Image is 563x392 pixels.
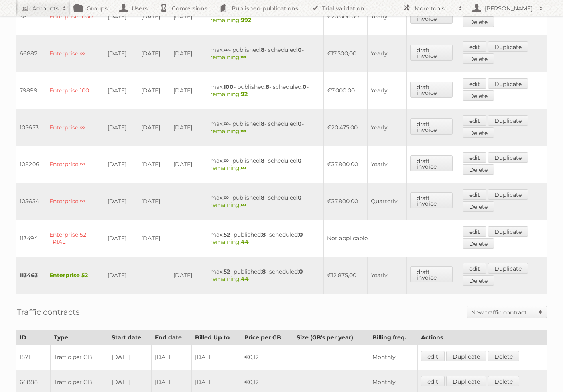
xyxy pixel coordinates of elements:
span: remaining: [210,53,246,61]
a: Delete [463,53,494,64]
a: Duplicate [488,152,528,163]
strong: 52 [224,268,230,275]
a: Delete [463,16,494,27]
td: [DATE] [104,183,138,220]
span: remaining: [210,90,248,98]
td: [DATE] [152,345,192,370]
td: €20.475,00 [323,109,367,146]
span: remaining: [210,238,249,245]
h2: Traffic contracts [17,306,80,318]
td: [DATE] [170,109,207,146]
td: [DATE] [170,146,207,183]
td: max: - published: - scheduled: - [207,220,324,257]
td: [DATE] [104,220,138,257]
td: €17.500,00 [323,35,367,72]
a: draft invoice [410,192,453,208]
td: €7.000,00 [323,72,367,109]
strong: ∞ [224,120,229,127]
a: Delete [463,90,494,101]
a: edit [421,376,445,386]
a: draft invoice [410,266,453,282]
span: Toggle [535,306,547,318]
td: [DATE] [170,72,207,109]
span: remaining: [210,16,251,24]
td: [DATE] [104,72,138,109]
th: Type [50,331,108,345]
strong: 44 [241,238,249,245]
th: Actions [418,331,547,345]
td: €37.800,00 [323,183,367,220]
h2: New traffic contract [471,308,535,316]
td: [DATE] [104,257,138,294]
td: 108206 [16,146,46,183]
a: edit [421,351,445,361]
th: End date [152,331,192,345]
th: Size (GB's per year) [293,331,369,345]
td: 105653 [16,109,46,146]
strong: 8 [261,46,264,53]
td: Quarterly [367,183,406,220]
a: Duplicate [488,226,528,237]
td: Yearly [367,257,406,294]
a: draft invoice [410,82,453,98]
td: Monthly [369,345,418,370]
strong: 8 [261,194,264,201]
td: [DATE] [170,257,207,294]
td: Yearly [367,146,406,183]
td: Enterprise 100 [46,72,104,109]
td: Enterprise ∞ [46,146,104,183]
strong: 0 [298,120,302,127]
td: [DATE] [104,146,138,183]
td: Yearly [367,109,406,146]
span: remaining: [210,275,249,282]
td: 79899 [16,72,46,109]
a: Delete [463,164,494,175]
strong: 992 [241,16,251,24]
td: max: - published: - scheduled: - [207,183,324,220]
a: Duplicate [488,41,528,52]
td: [DATE] [104,35,138,72]
td: max: - published: - scheduled: - [207,257,324,294]
h2: More tools [415,4,455,12]
strong: ∞ [241,53,246,61]
h2: Accounts [32,4,59,12]
strong: 100 [224,83,234,90]
a: edit [463,78,486,89]
td: [DATE] [104,109,138,146]
td: Enterprise 52 - TRIAL [46,220,104,257]
td: [DATE] [138,72,170,109]
td: Enterprise ∞ [46,35,104,72]
td: Not applicable. [323,220,459,257]
strong: 0 [298,46,302,53]
td: [DATE] [192,345,241,370]
td: [DATE] [138,220,170,257]
a: edit [463,189,486,200]
td: [DATE] [108,345,151,370]
strong: 8 [261,157,264,164]
td: max: - published: - scheduled: - [207,109,324,146]
a: draft invoice [410,45,453,61]
strong: 8 [262,268,266,275]
th: Start date [108,331,151,345]
td: [DATE] [138,109,170,146]
strong: ∞ [241,201,246,208]
span: remaining: [210,164,246,171]
a: edit [463,41,486,52]
strong: 8 [262,231,266,238]
strong: 0 [298,157,302,164]
td: [DATE] [138,35,170,72]
td: Enterprise ∞ [46,183,104,220]
td: Yearly [367,35,406,72]
span: remaining: [210,201,246,208]
td: max: - published: - scheduled: - [207,35,324,72]
a: Delete [463,127,494,138]
td: Enterprise 52 [46,257,104,294]
a: draft invoice [410,155,453,171]
th: Billing freq. [369,331,418,345]
a: Delete [463,201,494,212]
strong: ∞ [241,127,246,135]
strong: ∞ [224,46,229,53]
strong: ∞ [224,194,229,201]
strong: 8 [261,120,264,127]
strong: 0 [298,194,302,201]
